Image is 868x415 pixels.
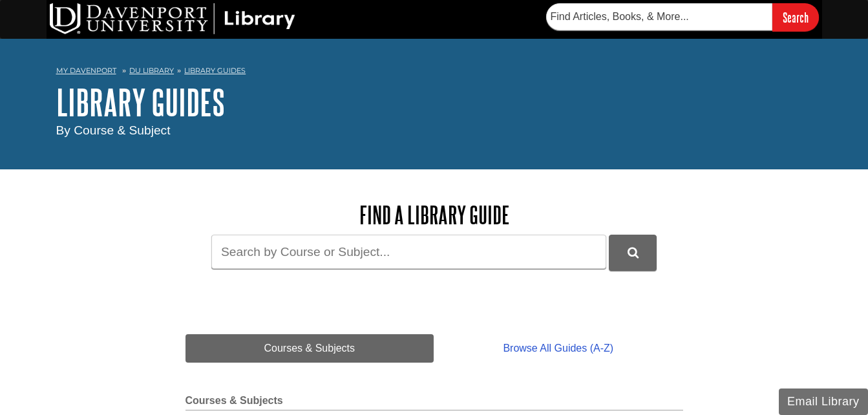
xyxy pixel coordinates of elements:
a: DU Library [129,66,174,75]
input: Search by Course or Subject... [211,235,606,269]
div: By Course & Subject [56,122,812,140]
nav: breadcrumb [56,62,812,83]
a: Library Guides [184,66,246,75]
button: Email Library [779,388,868,415]
i: Search Library Guides [628,247,639,259]
img: DU Library [50,3,295,34]
a: Browse All Guides (A-Z) [434,334,683,363]
h2: Find a Library Guide [185,202,683,228]
form: Searches DU Library's articles, books, and more [546,3,819,31]
a: Courses & Subjects [185,334,434,363]
h1: Library Guides [56,83,812,122]
input: Find Articles, Books, & More... [546,3,772,30]
input: Search [772,3,819,31]
h2: Courses & Subjects [185,395,683,410]
a: My Davenport [56,65,116,76]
